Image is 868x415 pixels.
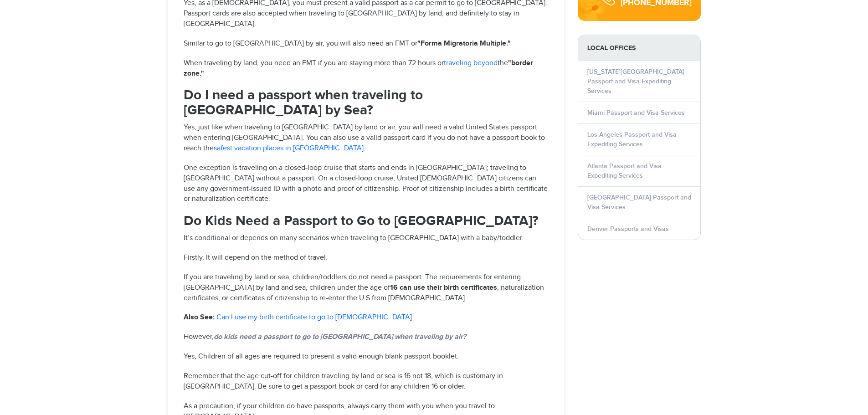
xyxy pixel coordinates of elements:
[184,87,423,118] strong: Do I need a passport when traveling to [GEOGRAPHIC_DATA] by Sea?
[587,131,677,148] a: Los Angeles Passport and Visa Expediting Services
[184,332,548,343] p: However,
[216,313,412,322] a: Can I use my birth certificate to go to [DEMOGRAPHIC_DATA]
[184,352,548,362] p: Yes, Children of all ages are required to present a valid enough blank passport booklet.
[184,213,539,229] strong: Do Kids Need a Passport to Go to [GEOGRAPHIC_DATA]?
[417,39,511,48] strong: "Forma Migratoria Multiple."
[184,123,548,154] p: Yes, just like when traveling to [GEOGRAPHIC_DATA] by land or air, you will need a valid United S...
[587,68,684,95] a: [US_STATE][GEOGRAPHIC_DATA] Passport and Visa Expediting Services
[578,35,700,61] strong: LOCAL OFFICES
[184,272,548,304] p: If you are traveling by land or sea, children/toddlers do not need a passport. The requirements f...
[587,109,685,117] a: Miami Passport and Visa Services
[214,333,466,341] strong: do kids need a passport to go to [GEOGRAPHIC_DATA] when traveling by air?
[587,194,691,211] a: [GEOGRAPHIC_DATA] Passport and Visa Services
[587,162,662,179] a: Atlanta Passport and Visa Expediting Services
[184,233,548,244] p: It’s conditional or depends on many scenarios when traveling to [GEOGRAPHIC_DATA] with a baby/tod...
[184,313,215,322] strong: Also See:
[587,225,669,233] a: Denver Passports and Visas
[184,253,548,263] p: Firstly, It will depend on the method of travel.
[214,144,364,153] a: safest vacation places in [GEOGRAPHIC_DATA]
[184,59,533,78] strong: "border zone."
[184,39,548,49] p: Similar to go to [GEOGRAPHIC_DATA] by air, you will also need an FMT or
[390,283,497,292] strong: 16 can use their birth certificates
[184,371,548,392] p: Remember that the age cut-off for children traveling by land or sea is 16 not 18, which is custom...
[184,163,548,205] p: One exception is traveling on a closed-loop cruise that starts and ends in [GEOGRAPHIC_DATA]; tra...
[184,58,548,79] p: When traveling by land, you need an FMT if you are staying more than 72 hours or the
[444,59,498,67] a: traveling beyond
